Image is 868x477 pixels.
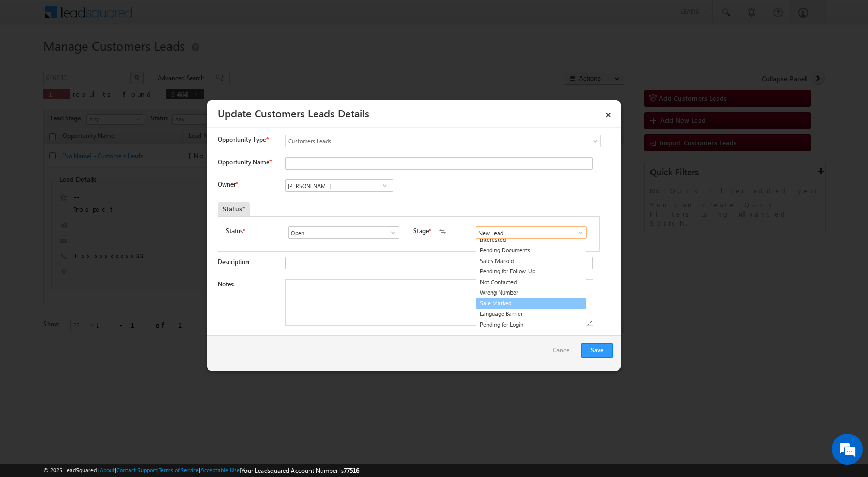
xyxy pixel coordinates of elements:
[159,467,199,473] a: Terms of Service
[218,280,234,288] label: Notes
[413,226,429,236] label: Stage
[241,467,359,474] span: Your Leadsquared Account Number is
[218,202,250,216] div: Status
[553,343,576,363] a: Cancel
[226,226,243,236] label: Status
[286,136,559,146] span: Customers Leads
[288,226,399,239] input: Type to Search
[384,227,397,238] a: Show All Items
[599,104,617,122] a: ×
[476,266,586,277] a: Pending for Follow-Up
[476,245,586,256] a: Pending Documents
[476,319,586,330] a: Pending for Login
[285,179,393,192] input: Type to Search
[285,135,601,147] a: Customers Leads
[18,54,43,68] img: d_60004797649_company_0_60004797649
[344,467,359,474] span: 77516
[476,309,586,319] a: Language Barrier
[218,258,249,266] label: Description
[476,287,586,298] a: Wrong Number
[476,298,586,310] a: Sale Marked
[476,235,586,245] a: Interested
[218,135,266,144] span: Opportunity Type
[378,180,391,191] a: Show All Items
[13,96,189,310] textarea: Type your message and hit 'Enter'
[476,277,586,288] a: Not Contacted
[116,467,157,473] a: Contact Support
[218,158,271,166] label: Opportunity Name
[100,467,115,473] a: About
[200,467,240,473] a: Acceptable Use
[218,180,238,188] label: Owner
[43,466,359,475] span: © 2025 LeadSquared | | | | |
[54,54,174,68] div: Chat with us now
[141,318,188,332] em: Start Chat
[476,226,587,239] input: Type to Search
[581,343,613,358] button: Save
[218,105,369,120] a: Update Customers Leads Details
[169,5,194,30] div: Minimize live chat window
[571,227,584,238] a: Show All Items
[476,256,586,267] a: Sales Marked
